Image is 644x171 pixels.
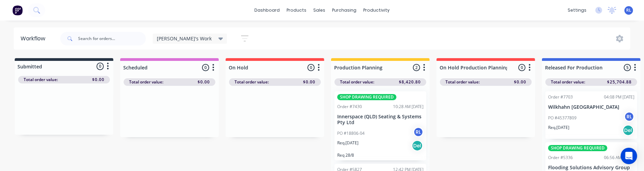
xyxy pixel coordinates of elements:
img: Factory [12,5,23,15]
span: Total order value: [340,79,374,85]
div: Order #5336 [548,155,573,161]
span: $0.00 [92,77,104,83]
p: Req. [DATE] [337,140,358,146]
div: Workflow [21,35,49,43]
p: Req. [DATE] [548,124,569,131]
div: SHOP DRAWING REQUIRED [337,94,396,100]
div: 06:56 AM [DATE] [604,155,634,161]
div: Del [412,140,423,151]
div: Order #7430 [337,104,362,110]
input: Search for orders... [78,32,146,45]
div: RL [413,127,424,137]
p: PO #45377809 [548,115,577,121]
div: Open Intercom Messenger [621,148,637,164]
div: Del [623,125,634,136]
div: 04:08 PM [DATE] [604,94,634,100]
span: Total order value: [235,79,269,85]
p: Req 28/8 [337,153,424,158]
span: $25,704.88 [607,79,632,85]
div: sales [310,5,329,15]
div: RL [624,111,634,122]
span: Total order value: [551,79,585,85]
div: SHOP DRAWING REQUIRED [548,145,607,151]
span: Total order value: [445,79,480,85]
div: purchasing [329,5,360,15]
div: SHOP DRAWING REQUIREDOrder #743010:28 AM [DATE]Innerspace (QLD) Seating & Systems Pty LtdPO #1880... [334,91,426,160]
span: $0.00 [514,79,526,85]
p: PO #18806-04 [337,130,365,136]
span: $8,420.80 [399,79,421,85]
span: Total order value: [129,79,163,85]
div: productivity [360,5,393,15]
p: Innerspace (QLD) Seating & Systems Pty Ltd [337,114,424,126]
p: Flooding Solutions Advisory Group [548,165,634,171]
span: RL [626,7,631,13]
div: Order #7703 [548,94,573,100]
span: $0.00 [303,79,315,85]
span: $0.00 [198,79,210,85]
span: [PERSON_NAME]'s Work [157,35,212,42]
div: settings [564,5,590,15]
p: Wilkhahn [GEOGRAPHIC_DATA] [548,104,634,110]
div: products [283,5,310,15]
a: dashboard [251,5,283,15]
div: Order #770304:08 PM [DATE]Wilkhahn [GEOGRAPHIC_DATA]PO #45377809RLReq.[DATE]Del [545,91,637,139]
div: 10:28 AM [DATE] [393,104,424,110]
span: Total order value: [24,77,58,83]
